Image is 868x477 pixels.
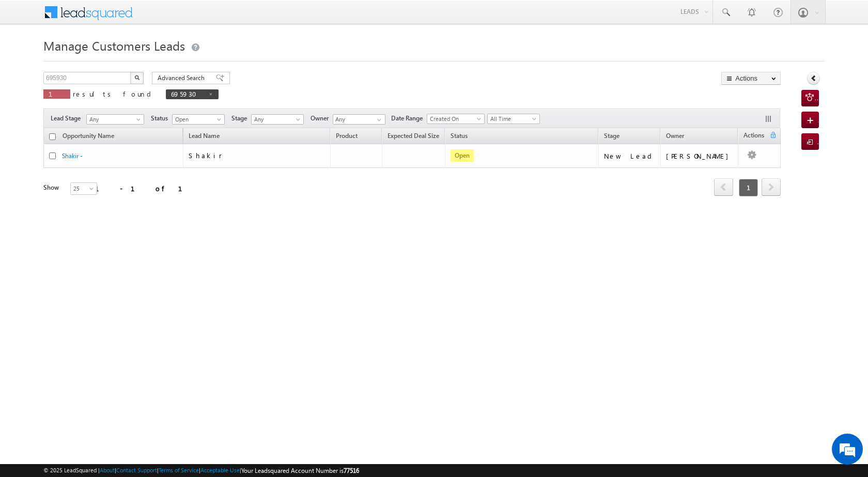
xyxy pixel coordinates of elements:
[388,132,439,140] span: Expected Deal Size
[599,130,625,144] a: Stage
[95,182,195,194] div: 1 - 1 of 1
[158,73,208,83] span: Advanced Search
[714,178,733,196] span: prev
[451,149,474,162] span: Open
[62,152,83,160] a: Shakir -
[252,115,301,124] span: Any
[173,115,222,124] span: Open
[445,130,473,144] a: Status
[336,132,358,140] span: Product
[159,467,199,473] a: Terms of Service
[391,114,427,123] span: Date Range
[172,114,225,125] a: Open
[487,114,540,124] a: All Time
[189,151,222,160] span: Shakir
[382,130,444,144] a: Expected Deal Size
[200,467,240,473] a: Acceptable Use
[116,467,157,473] a: Contact Support
[151,114,172,123] span: Status
[241,467,359,474] span: Your Leadsquared Account Number is
[87,115,141,124] span: Any
[721,72,781,85] button: Actions
[739,179,758,196] span: 1
[86,114,144,125] a: Any
[231,114,251,123] span: Stage
[171,89,203,98] span: 695930
[666,132,684,140] span: Owner
[427,114,481,124] span: Created On
[43,37,185,54] span: Manage Customers Leads
[604,132,619,140] span: Stage
[604,151,656,161] div: New Lead
[71,184,98,193] span: 25
[183,130,225,144] span: Lead Name
[49,89,65,98] span: 1
[311,114,333,123] span: Owner
[100,467,115,473] a: About
[43,183,62,192] div: Show
[70,182,97,195] a: 25
[762,178,781,196] span: next
[43,466,359,475] span: © 2025 LeadSquared | | | | |
[57,130,119,144] a: Opportunity Name
[344,467,359,474] span: 77516
[488,114,537,124] span: All Time
[134,75,139,80] img: Search
[49,133,56,140] input: Check all records
[51,114,85,123] span: Lead Stage
[333,114,385,125] input: Type to Search
[738,130,769,143] span: Actions
[762,179,781,196] a: next
[666,151,734,161] div: [PERSON_NAME]
[371,115,384,125] a: Show All Items
[63,132,114,140] span: Opportunity Name
[714,179,733,196] a: prev
[427,114,485,124] a: Created On
[73,89,155,98] span: results found
[251,114,304,125] a: Any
